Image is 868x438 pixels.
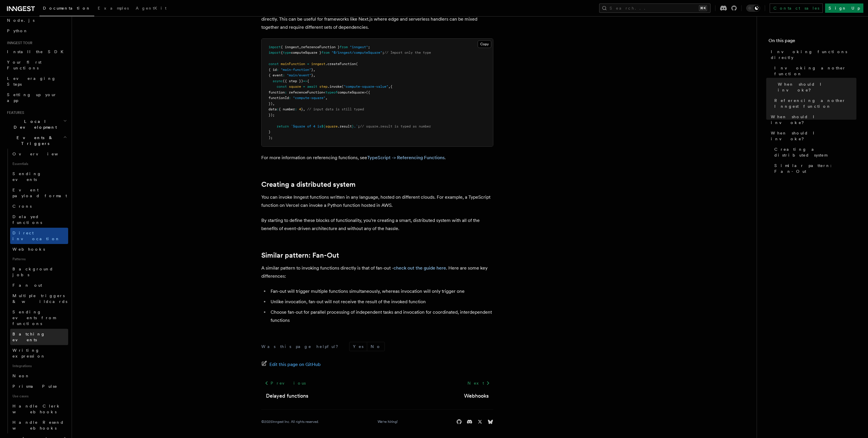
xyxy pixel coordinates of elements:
[746,5,760,12] button: Toggle dark mode
[464,378,493,388] a: Next
[12,247,45,252] span: Webhooks
[350,45,368,49] span: "inngest"
[12,188,67,198] span: Event payload format
[12,267,53,277] span: Background jobs
[313,68,315,72] span: ,
[295,107,297,111] span: :
[7,18,35,23] span: Node.js
[39,2,94,16] a: Documentation
[277,85,287,89] span: const
[269,96,289,100] span: functionId
[261,264,493,280] p: A similar pattern to invoking functions directly is that of fan-out - . Here are some key differe...
[303,79,307,83] span: =>
[10,185,68,201] a: Event payload format
[291,51,321,55] span: computeSquare }
[7,76,56,87] span: Leveraging Steps
[354,124,358,128] span: .`
[5,26,68,36] a: Python
[10,371,68,381] a: Neon
[12,214,42,225] span: Delayed functions
[94,2,132,16] a: Examples
[12,152,72,156] span: Overview
[269,90,285,94] span: function
[5,135,63,146] span: Events & Triggers
[289,96,291,100] span: :
[5,57,68,73] a: Your first Functions
[771,114,856,125] span: When should I invoke?
[12,348,46,358] span: Writing expression
[281,68,311,72] span: "main-function"
[269,113,275,117] span: });
[7,49,67,54] span: Install the SDK
[390,85,392,89] span: {
[325,62,356,66] span: .createFunction
[771,130,856,142] span: When should I invoke?
[287,73,311,77] span: "main/event"
[307,85,317,89] span: await
[273,102,275,106] span: ,
[311,73,313,77] span: }
[303,107,305,111] span: ,
[10,329,68,345] a: Batching events
[269,136,273,140] span: );
[98,6,129,10] span: Examples
[772,144,856,160] a: Creating a distributed system
[342,85,344,89] span: (
[261,180,356,189] a: Creating a distributed system
[344,85,388,89] span: "compute-square-value"
[10,201,68,211] a: Crons
[311,68,313,72] span: }
[825,3,863,13] a: Sign Up
[5,119,63,130] span: Local Development
[279,107,295,111] span: { number
[10,149,68,159] a: Overview
[301,107,303,111] span: }
[299,107,301,111] span: 4
[778,81,856,93] span: When should I invoke?
[7,28,28,33] span: Python
[5,116,68,132] button: Local Development
[774,163,856,174] span: Similar pattern: Fan-Out
[774,65,856,77] span: Invoking another function
[261,193,493,209] p: You can invoke Inngest functions written in any language, hosted on different clouds. For example...
[5,89,68,106] a: Setting up your app
[293,96,325,100] span: "compute-square"
[289,90,323,94] span: referenceFunction
[273,79,283,83] span: async
[323,90,325,94] span: <
[382,51,384,55] span: ;
[269,51,281,55] span: import
[261,216,493,233] p: By starting to define these blocks of functionality, you're creating a smart, distributed system ...
[269,308,493,324] li: Choose fan-out for parallel processing of independent tasks and invocation for coordinated, inter...
[43,6,91,10] span: Documentation
[261,378,309,388] a: Previous
[775,79,856,95] a: When should I invoke?
[261,419,319,424] div: © 2025 Inngest Inc. All rights reserved.
[10,244,68,254] a: Webhooks
[5,73,68,89] a: Leveraging Steps
[291,124,321,128] span: `Square of 4 is
[10,417,68,433] a: Handle Resend webhooks
[266,392,308,400] a: Delayed functions
[277,68,279,72] span: :
[261,251,339,259] a: Similar pattern: Fan-Out
[699,5,707,11] kbd: ⌘K
[772,63,856,79] a: Invoking another function
[281,62,305,66] span: mainFunction
[774,98,856,109] span: Referencing another Inngest function
[281,45,299,49] span: { inngest
[303,85,305,89] span: =
[10,280,68,290] a: Fan out
[5,132,68,149] button: Events & Triggers
[378,419,398,424] a: We're hiring!
[358,124,360,128] span: ;
[774,146,856,158] span: Creating a distributed system
[10,254,68,264] span: Patterns
[368,45,370,49] span: ;
[5,46,68,57] a: Install the SDK
[132,2,170,16] a: AgentKit
[269,68,277,72] span: { id
[338,124,352,128] span: .result
[311,62,325,66] span: inngest
[12,332,45,342] span: Batching events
